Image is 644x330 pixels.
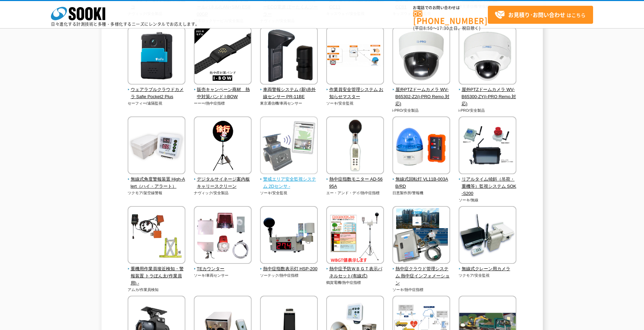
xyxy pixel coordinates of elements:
[459,273,517,278] p: ツクモア/安全監視
[194,100,252,106] p: ーーー/熱中症指標
[260,86,318,100] span: 車両警報システム (新)赤外線センサー PR-11BE
[260,265,318,273] span: 熱中症指数表示灯 HSP-200
[260,190,318,196] p: ソーキ/安全監視
[194,176,252,190] span: デジタルサイネージ案内板 キャリースクリーン
[194,273,252,278] p: ソーキ/車両センサー
[423,25,433,31] span: 8:50
[128,80,186,100] a: ウェアラブルクラウドカメラ Safie Pocket2 Plus
[326,80,384,100] a: 作業員安全管理システム お知らせマスター
[392,206,450,265] img: 熱中症クラウド管理システム 熱中症インフォメーション
[260,176,318,190] span: 警戒エリア安全監視システム 2Dセンサ -
[488,6,593,24] a: お見積り･お問い合わせはこちら
[260,80,318,100] a: 車両警報システム (新)赤外線センサー PR-11BE
[413,11,488,24] a: [PHONE_NUMBER]
[392,287,450,293] p: ソーキ/熱中症指標
[459,86,517,107] span: 屋外PTZドームカメラ WV-B65300-ZY(i-PRO Remo.対応)
[459,265,517,273] span: 無線式クレーン用カメラ
[128,116,185,176] img: 無線式角度警報装置 High-Alert（ハイ・アラート）
[326,190,384,196] p: エー・アンド・デイ/熱中症指標
[392,176,450,190] span: 無線式回転灯 VL11B-003AB/RD
[392,27,450,86] img: 屋外PTZドームカメラ WV-B65302-Z2(i-PRO Remo.対応)
[260,116,318,176] img: 警戒エリア安全監視システム 2Dセンサ -
[326,27,384,86] img: 作業員安全管理システム お知らせマスター
[326,265,384,280] span: 熱中症予防ＷＢＧＴ表示パネルセット(有線式)
[194,259,252,273] a: TEカウンター
[194,80,252,100] a: 販売キャンペーン商材 熱中対策バンド I-BOW
[392,108,450,113] p: i-PRO/安全製品
[459,169,517,197] a: リアルタイム傾斜（吊荷・重機等）監視システム SOK-S200
[326,86,384,100] span: 作業員安全管理システム お知らせマスター
[260,273,318,278] p: ソーテック/熱中症指標
[413,25,480,31] span: (平日 ～ 土日、祝日除く)
[194,265,252,273] span: TEカウンター
[260,100,318,106] p: 東京通信機/車両センサー
[194,190,252,196] p: ナヴィック/安全製品
[326,280,384,286] p: 鶴賀電機/熱中症指標
[392,86,450,107] span: 屋外PTZドームカメラ WV-B65302-Z2(i-PRO Remo.対応)
[260,27,318,86] img: 車両警報システム (新)赤外線センサー PR-11BE
[128,27,185,86] img: ウェアラブルクラウドカメラ Safie Pocket2 Plus
[128,176,186,190] span: 無線式角度警報装置 High-Alert（ハイ・アラート）
[128,287,186,293] p: アムカ/作業員検知
[260,169,318,190] a: 警戒エリア安全監視システム 2Dセンサ -
[194,27,252,86] img: 販売キャンペーン商材 熱中対策バンド I-BOW
[392,190,450,196] p: 日恵製作所/警報機
[326,116,384,176] img: 熱中症指数モニター AD-5695A
[459,80,517,107] a: 屋外PTZドームカメラ WV-B65300-ZY(i-PRO Remo.対応)
[413,6,488,10] span: お電話でのお問い合わせは
[128,190,186,196] p: ツクモア/架空線警報
[392,259,450,287] a: 熱中症クラウド管理システム 熱中症インフォメーション
[459,206,516,265] img: 無線式クレーン用カメラ
[459,27,516,86] img: 屋外PTZドームカメラ WV-B65300-ZY(i-PRO Remo.対応)
[392,169,450,190] a: 無線式回転灯 VL11B-003AB/RD
[508,11,565,19] strong: お見積り･お問い合わせ
[128,169,186,190] a: 無線式角度警報装置 High-Alert（ハイ・アラート）
[260,259,318,273] a: 熱中症指数表示灯 HSP-200
[326,259,384,279] a: 熱中症予防ＷＢＧＴ表示パネルセット(有線式)
[459,176,517,197] span: リアルタイム傾斜（吊荷・重機等）監視システム SOK-S200
[194,169,252,190] a: デジタルサイネージ案内板 キャリースクリーン
[326,100,384,106] p: ソーキ/安全監視
[260,206,318,265] img: 熱中症指数表示灯 HSP-200
[495,10,586,20] span: はこちら
[459,116,516,176] img: リアルタイム傾斜（吊荷・重機等）監視システム SOK-S200
[392,265,450,287] span: 熱中症クラウド管理システム 熱中症インフォメーション
[392,80,450,107] a: 屋外PTZドームカメラ WV-B65302-Z2(i-PRO Remo.対応)
[326,176,384,190] span: 熱中症指数モニター AD-5695A
[459,259,517,273] a: 無線式クレーン用カメラ
[392,116,450,176] img: 無線式回転灯 VL11B-003AB/RD
[128,206,185,265] img: 重機用作業員接近検知・警報装置 トラぽん太(作業員用) -
[459,108,517,113] p: i-PRO/安全製品
[326,169,384,190] a: 熱中症指数モニター AD-5695A
[128,100,186,106] p: セーフィー/遠隔監視
[128,265,186,287] span: 重機用作業員接近検知・警報装置 トラぽん太(作業員用) -
[459,197,517,203] p: ソーキ/無線
[437,25,449,31] span: 17:30
[194,116,252,176] img: デジタルサイネージ案内板 キャリースクリーン
[194,206,252,265] img: TEカウンター
[51,22,200,26] p: 日々進化する計測技術と多種・多様化するニーズにレンタルでお応えします。
[128,259,186,287] a: 重機用作業員接近検知・警報装置 トラぽん太(作業員用) -
[194,86,252,100] span: 販売キャンペーン商材 熱中対策バンド I-BOW
[326,206,384,265] img: 熱中症予防ＷＢＧＴ表示パネルセット(有線式)
[128,86,186,100] span: ウェアラブルクラウドカメラ Safie Pocket2 Plus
